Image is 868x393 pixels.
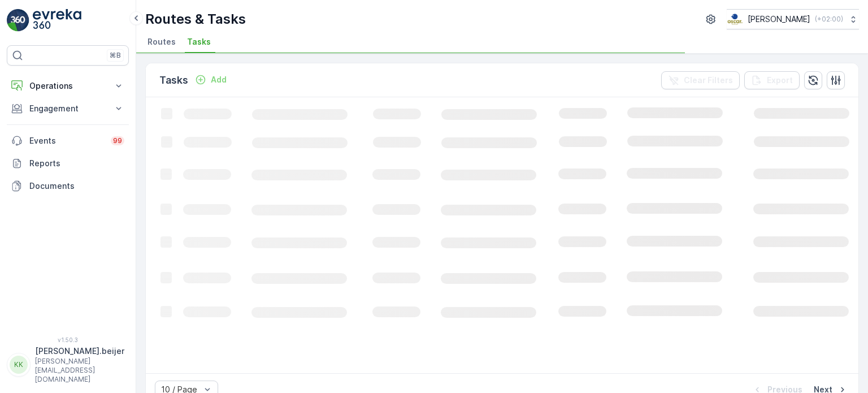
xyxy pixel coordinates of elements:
[35,357,124,384] p: [PERSON_NAME][EMAIL_ADDRESS][DOMAIN_NAME]
[35,346,124,357] p: [PERSON_NAME].beijer
[159,72,188,88] p: Tasks
[29,103,106,114] p: Engagement
[7,9,29,32] img: logo
[684,75,733,86] p: Clear Filters
[147,36,176,47] span: Routes
[7,175,129,197] a: Documents
[7,129,129,152] a: Events99
[145,10,246,28] p: Routes & Tasks
[748,14,810,25] p: [PERSON_NAME]
[727,13,743,25] img: basis-logo_rgb2x.png
[7,97,129,120] button: Engagement
[211,74,227,85] p: Add
[29,80,106,92] p: Operations
[29,180,124,192] p: Documents
[744,71,800,89] button: Export
[815,15,843,24] p: ( +02:00 )
[187,36,211,47] span: Tasks
[110,51,121,60] p: ⌘B
[7,152,129,175] a: Reports
[190,73,231,87] button: Add
[7,346,129,384] button: KK[PERSON_NAME].beijer[PERSON_NAME][EMAIL_ADDRESS][DOMAIN_NAME]
[113,136,122,145] p: 99
[767,75,793,86] p: Export
[29,135,104,146] p: Events
[29,158,124,169] p: Reports
[727,9,859,29] button: [PERSON_NAME](+02:00)
[7,336,129,343] span: v 1.50.3
[10,356,28,374] div: KK
[33,9,81,32] img: logo_light-DOdMpM7g.png
[7,75,129,97] button: Operations
[661,71,740,89] button: Clear Filters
